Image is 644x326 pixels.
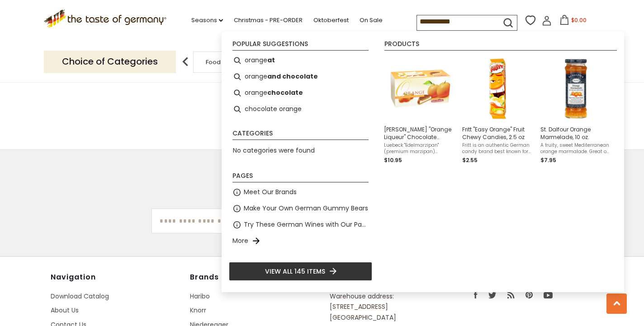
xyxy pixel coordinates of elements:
b: chocolate [267,88,303,98]
li: Popular suggestions [232,41,369,51]
a: Food By Category [206,59,258,65]
span: Fritt is an authentic German candy brand best known for their flavorful fruit chews. The "Easy Or... [462,142,533,155]
a: Schluckwerder Orange Chocolate Medallions[PERSON_NAME] "Orange Liqueur" Chocolate Covered Marzipa... [384,56,455,165]
a: Oktoberfest [313,15,349,25]
li: Try These German Wines with Our Pastry or Charcuterie [229,217,372,233]
img: previous arrow [176,53,194,71]
span: $0.00 [571,16,587,24]
span: [PERSON_NAME] "Orange Liqueur" Chocolate Covered Marzipan Medallions, 7.4 oz [384,126,455,141]
h4: Brands [190,273,320,282]
span: St. Dalfour Orange Marmelade, 10 oz. [540,126,611,141]
b: and chocolate [267,71,318,82]
a: Haribo [190,292,210,301]
a: Download Catalog [51,292,109,301]
img: St. Dalfour Orange Marmalade [543,56,609,121]
li: orange and chocolate [229,69,372,85]
a: Fritt "Easy Orange" Fruit ChewsFritt "Easy Orange" Fruit Chewy Candies, 2.5 ozFritt is an authent... [462,56,533,165]
span: $2.55 [462,156,478,164]
li: orange chocolate [229,85,372,101]
p: Choice of Categories [44,51,176,73]
li: Make Your Own German Gummy Bears [229,200,372,217]
span: View all 145 items [265,266,325,276]
li: orange at [229,52,372,69]
h3: Subscribe to our newsletter! [152,172,492,191]
img: Schluckwerder Orange Chocolate Medallions [387,56,452,121]
a: St. Dalfour Orange MarmaladeSt. Dalfour Orange Marmelade, 10 oz.A fruity, sweet Mediterranean ora... [540,56,611,165]
a: On Sale [360,15,383,25]
b: at [267,55,275,65]
a: About Us [51,306,79,315]
li: Fritt "Easy Orange" Fruit Chewy Candies, 2.5 oz [459,52,537,168]
li: Categories [232,130,369,140]
div: Instant Search Results [222,32,624,292]
span: Luebeck "Edelmarzipan" (premium marzipan) medallions from [PERSON_NAME] that contain a layer of o... [384,142,455,155]
li: More [229,233,372,249]
a: Christmas - PRE-ORDER [234,15,303,25]
li: View all 145 items [229,262,372,281]
span: Fritt "Easy Orange" Fruit Chewy Candies, 2.5 oz [462,126,533,141]
button: $0.00 [554,15,592,28]
li: Products [384,41,617,51]
a: Seasons [191,15,223,25]
span: $7.95 [540,156,556,164]
a: Knorr [190,306,206,315]
li: Carstens "Orange Liqueur" Chocolate Covered Marzipan Medallions, 7.4 oz [380,52,459,168]
h4: Navigation [51,273,181,282]
a: Make Your Own German Gummy Bears [244,203,368,214]
img: Fritt "Easy Orange" Fruit Chews [465,56,530,121]
a: Try These German Wines with Our Pastry or Charcuterie [244,219,369,230]
p: Warehouse address: [STREET_ADDRESS] [GEOGRAPHIC_DATA] [330,291,433,323]
li: St. Dalfour Orange Marmelade, 10 oz. [537,52,615,168]
span: $10.95 [384,156,402,164]
li: chocolate orange [229,101,372,117]
span: A fruity, sweet Mediterranean orange marmalade. Great on toast, baked goods, or as ingredient in ... [540,142,611,155]
li: Pages [232,172,369,182]
li: Meet Our Brands [229,184,372,200]
a: Meet Our Brands [244,187,297,197]
span: No categories were found [233,146,315,155]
